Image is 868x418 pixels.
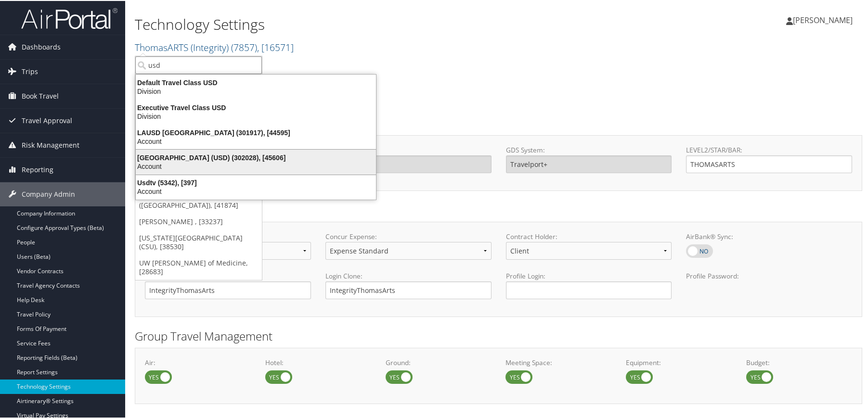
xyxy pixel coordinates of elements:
[686,231,852,241] label: AirBank® Sync:
[130,77,382,86] div: Default Travel Class USD
[506,270,672,298] label: Profile Login:
[130,161,382,170] div: Account
[506,231,672,241] label: Contract Holder:
[130,127,382,136] div: LAUSD [GEOGRAPHIC_DATA] (301917), [44595]
[686,270,852,298] label: Profile Password:
[506,280,672,298] input: Profile Login:
[135,229,262,254] a: [US_STATE][GEOGRAPHIC_DATA] (CSU), [38530]
[686,243,713,257] label: AirBank® Sync
[325,231,492,241] label: Concur Expense:
[145,357,251,367] label: Air:
[130,136,382,145] div: Account
[506,144,672,154] label: GDS System:
[22,108,72,132] span: Travel Approval
[265,357,371,367] label: Hotel:
[22,59,38,83] span: Trips
[505,357,611,367] label: Meeting Space:
[135,114,855,131] h2: GDS
[135,55,262,73] input: Search Accounts
[22,132,79,156] span: Risk Management
[135,188,262,213] a: State of [US_STATE] ([GEOGRAPHIC_DATA]), [41874]
[130,111,382,120] div: Division
[135,254,262,279] a: UW [PERSON_NAME] of Medicine, [28683]
[21,6,117,29] img: airportal-logo.png
[386,357,492,367] label: Ground:
[135,40,294,53] a: ThomasARTS (Integrity)
[135,13,620,34] h1: Technology Settings
[22,83,59,107] span: Book Travel
[22,157,53,181] span: Reporting
[746,357,852,367] label: Budget:
[135,327,862,343] h2: Group Travel Management
[22,34,61,58] span: Dashboards
[130,152,382,161] div: [GEOGRAPHIC_DATA] (USD) (302028), [45606]
[130,102,382,111] div: Executive Travel Class USD
[257,40,294,53] span: , [ 16571 ]
[786,5,862,34] a: [PERSON_NAME]
[130,86,382,95] div: Division
[686,144,852,154] label: LEVEL2/STAR/BAR:
[135,201,862,217] h2: Online Booking Tool
[130,186,382,195] div: Account
[231,40,257,53] span: ( 7857 )
[135,213,262,229] a: [PERSON_NAME] , [33237]
[626,357,732,367] label: Equipment:
[130,177,382,186] div: Usdtv (5342), [397]
[325,270,492,280] label: Login Clone:
[22,181,75,205] span: Company Admin
[325,144,492,154] label: SID/PCC:
[793,14,853,25] span: [PERSON_NAME]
